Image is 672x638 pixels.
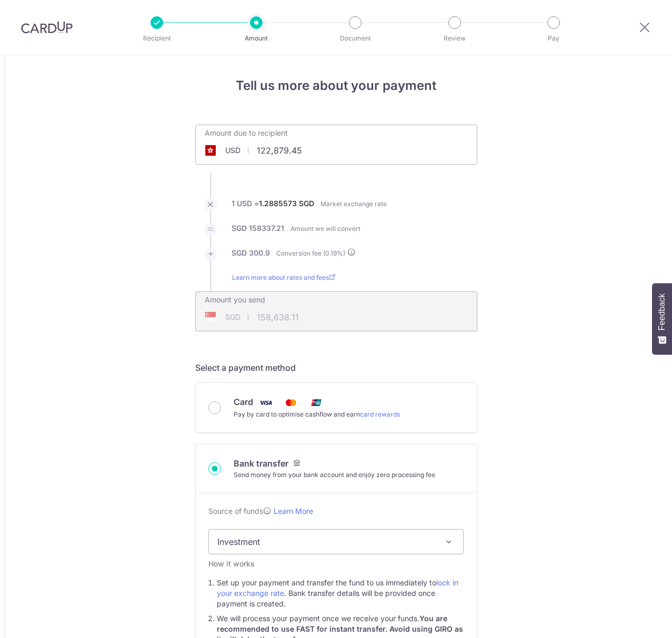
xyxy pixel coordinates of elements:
div: Bank transfer Send money from your bank account and enjoy zero processing fee [208,457,464,480]
label: Amount we will convert [290,224,360,234]
span: Investment [208,529,464,554]
h5: Select a payment method [195,361,477,374]
a: Learn More [274,507,313,515]
span: 0.19 [325,249,337,257]
label: Conversion fee ( %) [276,248,356,259]
h4: Tell us more about your payment [195,76,477,95]
a: Learn more about rates and fees [232,272,335,291]
label: 1.2885573 [259,198,297,209]
label: SGD [232,248,247,258]
p: Recipient [118,33,196,44]
label: Amount you send [205,295,265,305]
span: Investment [209,530,463,554]
div: Card Visa Mastercard Union Pay Pay by card to optimise cashflow and earncard rewards [208,396,464,420]
label: 158337.21 [249,223,284,234]
img: Mastercard [280,396,302,409]
span: Card [234,397,253,407]
p: Review [416,33,494,44]
span: USD [225,145,240,156]
a: card rewards [360,410,400,418]
span: SGD [225,312,240,322]
label: SGD [232,223,247,234]
span: Bank transfer [234,458,288,469]
p: Amount [217,33,295,44]
img: Visa [255,396,276,409]
div: How it works [208,559,464,569]
div: Send money from your bank account and enjoy zero processing fee [234,470,435,480]
p: Document [316,33,394,44]
p: Pay [515,33,593,44]
img: Union Pay [306,396,327,409]
label: Amount due to recipient [205,128,288,138]
div: Pay by card to optimise cashflow and earn [234,409,400,420]
img: CardUp [21,21,73,34]
button: Feedback - Show survey [652,283,672,355]
label: 1 USD = [232,198,314,215]
p: Source of funds [208,506,464,517]
li: Set up your payment and transfer the fund to us immediately to . Bank transfer details will be pr... [217,578,464,609]
label: SGD [299,198,314,209]
label: Market exchange rate [320,199,387,209]
span: Feedback [657,293,667,330]
label: 300.9 [249,248,270,258]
